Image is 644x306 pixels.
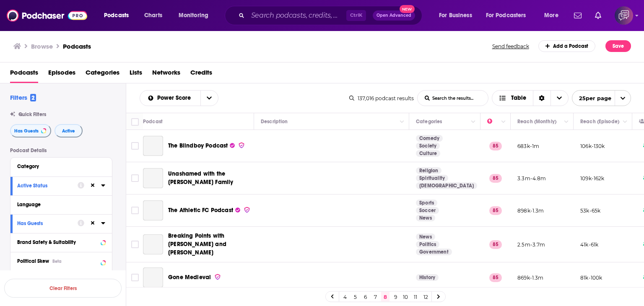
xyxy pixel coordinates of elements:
button: Active [55,124,83,137]
p: 109k-162k [580,175,605,182]
input: Search podcasts, credits, & more... [248,9,346,22]
a: Society [416,143,440,149]
button: Has Guests [10,124,51,137]
button: Has Guests [17,218,78,228]
span: Active [62,129,75,133]
button: open menu [140,95,200,101]
span: Toggle select row [131,241,139,248]
span: For Business [439,10,472,21]
button: Show profile menu [615,6,633,25]
p: 53k-65k [580,207,600,214]
span: Unashamed with the [PERSON_NAME] Family [168,170,233,186]
a: The Athletic FC Podcast [168,206,250,215]
button: Brand Safety & Suitability [17,237,105,247]
span: Ctrl K [346,10,366,21]
button: open menu [538,9,569,22]
button: Choose View [492,90,569,106]
div: Brand Safety & Suitability [17,239,98,245]
a: 4 [341,292,349,302]
a: 11 [411,292,420,302]
a: Lists [130,66,142,83]
button: Language [17,199,105,210]
span: Breaking Points with [PERSON_NAME] and [PERSON_NAME] [168,232,226,256]
img: verified Badge [244,206,250,213]
button: open menu [433,9,483,22]
a: Unashamed with the Robertson Family [143,168,163,188]
a: 10 [401,292,410,302]
a: Government [416,249,452,255]
span: Categories [86,66,119,83]
img: User Profile [615,6,633,25]
a: Gone Medieval [143,267,163,288]
span: Monitoring [179,10,208,21]
button: open menu [98,9,140,22]
button: open menu [572,90,631,106]
a: Podcasts [10,66,38,83]
div: Description [261,117,288,127]
button: Political SkewBeta [17,256,105,266]
a: 8 [381,292,390,302]
button: open menu [200,91,218,106]
h2: Filters [10,93,36,101]
span: 25 per page [572,92,611,105]
span: More [544,10,558,21]
a: Breaking Points with [PERSON_NAME] and [PERSON_NAME] [168,232,251,257]
a: [DEMOGRAPHIC_DATA] [416,182,477,189]
span: Has Guests [14,129,39,133]
p: 898k-1.3m [517,207,544,214]
div: Power Score [487,117,499,127]
div: Active Status [17,183,72,189]
button: Column Actions [561,117,571,127]
img: verified Badge [214,273,221,280]
button: open menu [173,9,219,22]
span: Quick Filters [18,112,46,117]
h1: Podcasts [63,42,91,50]
a: History [416,274,439,281]
a: The Blindboy Podcast [168,142,245,150]
a: The Athletic FC Podcast [143,200,163,220]
span: Toggle select row [131,274,139,281]
a: The Blindboy Podcast [143,136,163,156]
p: 85 [489,273,502,282]
a: Sports [416,200,437,206]
span: New [400,5,415,13]
a: Culture [416,150,440,157]
p: Podcast Details [10,148,112,153]
div: Reach (Episode) [580,117,619,127]
a: Breaking Points with Krystal and Saagar [143,234,163,254]
a: Networks [152,66,180,83]
p: 41k-61k [580,241,598,248]
a: 7 [371,292,379,302]
div: Category [17,163,100,169]
img: Podchaser - Follow, Share and Rate Podcasts [7,8,87,23]
a: News [416,215,435,221]
p: 2.5m-3.7m [517,241,545,248]
a: Episodes [48,66,75,83]
span: Table [511,95,526,101]
span: Power Score [157,95,194,101]
p: 81k-100k [580,274,602,281]
div: Language [17,202,100,207]
a: News [416,233,435,240]
a: Spirituality [416,175,448,182]
a: Credits [190,66,212,83]
p: 683k-1m [517,143,539,150]
button: Column Actions [620,117,630,127]
span: Open Advanced [377,13,411,18]
div: Podcast [143,117,163,127]
button: Open AdvancedNew [373,10,415,21]
a: 12 [421,292,430,302]
a: Politics [416,241,439,248]
span: Podcasts [104,10,129,21]
button: Clear Filters [4,279,122,298]
a: Add a Podcast [538,40,596,52]
div: 137,016 podcast results [349,95,414,101]
div: Beta [52,259,62,264]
